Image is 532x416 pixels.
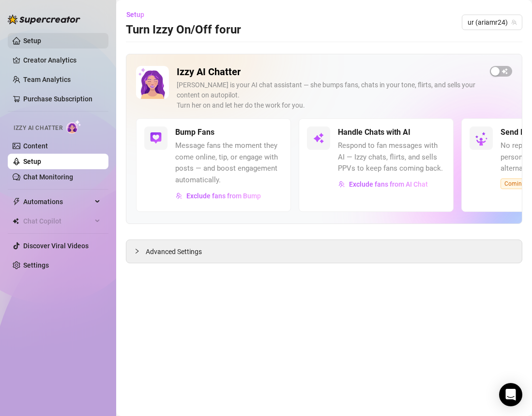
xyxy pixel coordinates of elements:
[511,19,517,25] span: team
[23,213,92,229] span: Chat Copilot
[23,142,48,150] a: Content
[8,15,80,24] img: logo-BBDzfeDw.svg
[13,198,20,206] span: thunderbolt
[176,192,182,199] img: svg%3e
[23,158,41,165] a: Setup
[150,132,162,144] img: svg%3e
[175,140,283,186] span: Message fans the moment they come online, tip, or engage with posts — and boost engagement automa...
[313,132,324,144] img: svg%3e
[134,248,140,254] span: collapsed
[23,52,101,68] a: Creator Analytics
[13,218,19,224] img: Chat Copilot
[126,11,144,18] span: Setup
[126,22,241,38] h3: Turn Izzy On/Off for ur
[177,66,482,78] h2: Izzy AI Chatter
[475,132,490,147] img: silent-fans-ppv-o-N6Mmdf.svg
[136,66,169,99] img: Izzy AI Chatter
[14,124,62,133] span: Izzy AI Chatter
[499,383,522,406] div: Open Intercom Messenger
[23,95,92,103] a: Purchase Subscription
[186,192,261,200] span: Exclude fans from Bump
[23,261,49,269] a: Settings
[126,7,152,22] button: Setup
[23,173,73,181] a: Chat Monitoring
[175,188,261,204] button: Exclude fans from Bump
[175,127,214,138] h5: Bump Fans
[23,76,71,83] a: Team Analytics
[338,181,345,188] img: svg%3e
[338,176,428,192] button: Exclude fans from AI Chat
[23,194,92,209] span: Automations
[349,180,428,188] span: Exclude fans from AI Chat
[23,242,89,250] a: Discover Viral Videos
[338,127,410,138] h5: Handle Chats with AI
[338,140,445,175] span: Respond to fan messages with AI — Izzy chats, flirts, and sells PPVs to keep fans coming back.
[66,120,81,134] img: AI Chatter
[134,246,146,256] div: collapsed
[146,246,202,257] span: Advanced Settings
[468,15,517,30] span: ur (ariamr24)
[177,80,482,111] div: [PERSON_NAME] is your AI chat assistant — she bumps fans, chats in your tone, flirts, and sells y...
[23,37,41,45] a: Setup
